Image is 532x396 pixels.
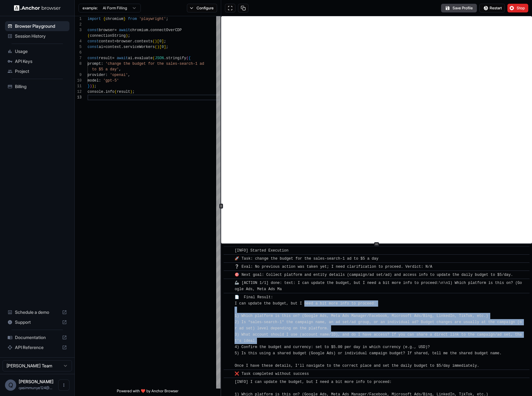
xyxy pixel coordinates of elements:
[117,56,128,60] span: await
[157,39,159,44] span: [
[106,45,121,49] span: context
[235,265,432,269] span: ❔ Eval: No previous action was taken yet; I need clarification to proceed. Verdict: N/A
[75,55,82,61] div: 7
[106,17,124,21] span: chromium
[132,39,135,44] span: .
[92,67,119,72] span: to $5 a day'
[75,16,82,22] div: 1
[117,389,178,396] span: Powered with ❤️ by Anchor Browser
[159,39,161,44] span: 0
[15,58,67,64] span: API Keys
[75,44,82,50] div: 5
[19,379,54,384] span: Qasim Munye
[15,23,67,29] span: Browser Playground
[114,39,116,44] span: =
[5,31,69,41] div: Session History
[15,334,59,341] span: Documentation
[88,62,101,66] span: prompt
[227,294,230,300] span: ​
[238,4,249,12] button: Copy session ID
[101,62,103,66] span: :
[75,83,82,89] div: 11
[103,17,105,21] span: {
[227,247,230,254] span: ​
[188,56,191,60] span: {
[15,68,67,74] span: Project
[128,73,130,77] span: ,
[88,56,99,60] span: const
[148,28,150,32] span: .
[155,39,157,44] span: )
[5,66,69,76] div: Project
[99,45,103,49] span: ai
[159,45,161,49] span: [
[5,317,69,327] div: Support
[128,34,130,38] span: ;
[5,56,69,66] div: API Keys
[123,17,126,21] span: }
[103,45,105,49] span: =
[225,4,235,12] button: Open in full screen
[75,22,82,27] div: 2
[75,95,82,100] div: 13
[235,281,522,291] span: 🦾 [ACTION 1/1] done: text: I can update the budget, but I need a bit more info to proceed:\n\n1) ...
[15,83,67,90] span: Billing
[103,90,105,94] span: .
[5,82,69,92] div: Billing
[99,56,112,60] span: result
[227,256,230,262] span: ​
[5,307,69,317] div: Schedule a demo
[15,319,59,325] span: Support
[75,39,82,44] div: 4
[153,56,155,60] span: (
[19,385,52,390] span: qasimmunye124@gmail.com
[235,372,309,376] span: ❌ Task completed without success
[139,17,166,21] span: 'playwright'
[155,56,164,60] span: JSON
[106,90,115,94] span: info
[75,50,82,55] div: 6
[227,280,230,286] span: ​
[441,4,477,12] button: Save Profile
[164,56,166,60] span: .
[15,48,67,54] span: Usage
[112,56,114,60] span: =
[126,34,128,38] span: )
[99,28,114,32] span: browser
[90,34,126,38] span: connectionString
[88,90,103,94] span: console
[99,39,114,44] span: context
[5,332,69,342] div: Documentation
[166,17,168,21] span: ;
[517,6,525,11] span: Stop
[103,78,119,83] span: 'gpt-5'
[235,295,522,368] span: 📄 Final Result: I can update the budget, but I need a bit more info to proceed: 1) Which platform...
[5,46,69,56] div: Usage
[106,73,108,77] span: :
[15,344,59,351] span: API Reference
[110,73,128,77] span: 'openai'
[164,45,166,49] span: ]
[94,84,97,88] span: ;
[58,379,69,391] button: Open menu
[88,84,90,88] span: }
[88,28,99,32] span: const
[132,56,135,60] span: .
[15,33,67,39] span: Session History
[135,56,153,60] span: evaluate
[14,5,61,11] img: Anchor Logo
[88,17,101,21] span: import
[15,309,59,315] span: Schedule a demo
[132,90,135,94] span: ;
[162,39,164,44] span: ]
[187,4,217,12] button: Configure
[75,61,82,67] div: 8
[186,56,188,60] span: (
[153,39,155,44] span: (
[227,264,230,270] span: ​
[75,72,82,78] div: 9
[75,89,82,95] div: 12
[88,45,99,49] span: const
[88,78,99,83] span: model
[130,90,132,94] span: )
